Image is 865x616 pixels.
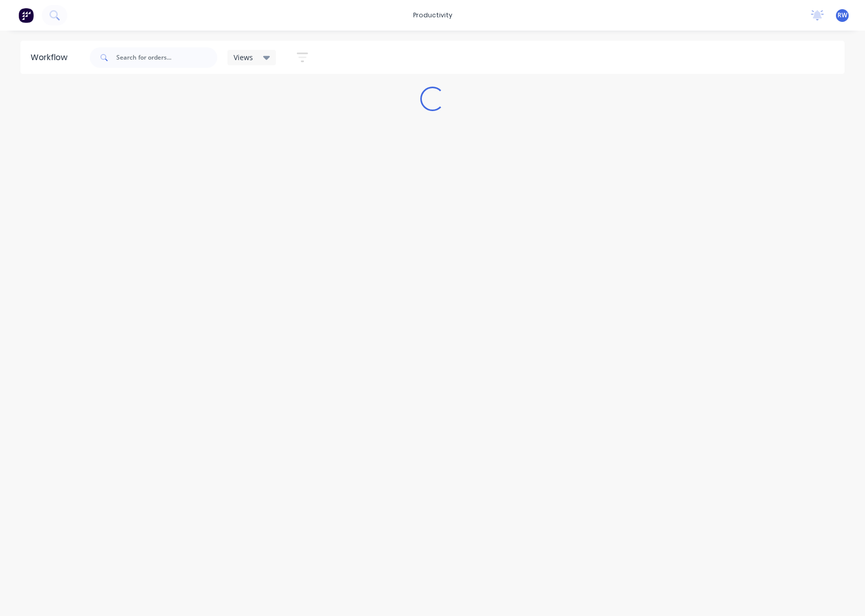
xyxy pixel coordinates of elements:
img: Factory [18,8,34,23]
span: RW [837,11,847,20]
div: Workflow [31,51,72,64]
span: Views [234,52,253,63]
input: Search for orders... [116,47,217,68]
div: productivity [408,8,457,23]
